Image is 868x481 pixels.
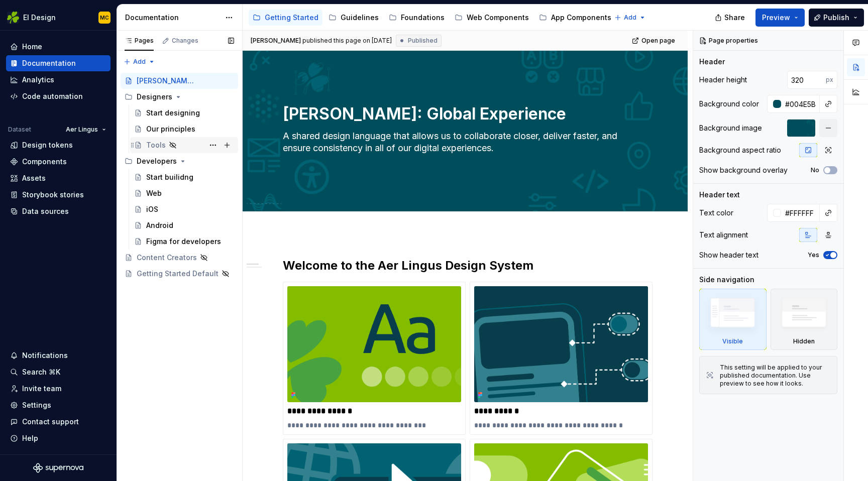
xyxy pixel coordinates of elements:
[6,347,111,364] button: Notifications
[6,381,111,397] a: Invite team
[130,121,238,137] a: Our principles
[826,76,833,84] p: px
[6,170,111,186] a: Assets
[22,417,79,427] div: Contact support
[130,105,238,121] a: Start designing
[8,126,31,134] div: Dataset
[281,128,645,168] textarea: A shared design language that allows us to collaborate closer, deliver faster, and ensure consist...
[6,364,111,380] button: Search ⌘K
[121,55,158,69] button: Add
[251,37,301,45] span: [PERSON_NAME]
[467,13,529,23] div: Web Components
[535,10,615,26] a: App Components
[771,289,838,350] div: Hidden
[385,10,449,26] a: Foundations
[22,400,51,410] div: Settings
[811,166,819,174] label: No
[699,99,759,109] div: Background color
[809,9,864,27] button: Publish
[66,126,98,134] span: Aer Lingus
[146,220,173,230] div: Android
[6,154,111,170] a: Components
[130,185,238,201] a: Web
[33,463,83,473] svg: Supernova Logo
[172,37,198,45] div: Changes
[22,140,73,150] div: Design tokens
[125,13,220,23] div: Documentation
[699,165,788,175] div: Show background overlay
[699,275,754,285] div: Side navigation
[699,190,740,200] div: Header text
[121,73,238,89] a: [PERSON_NAME]: Global Experience Language
[121,89,238,105] div: Designers
[699,57,725,67] div: Header
[137,269,219,279] div: Getting Started Default
[130,201,238,217] a: iOS
[283,258,647,274] h2: Welcome to the Aer Lingus Design System
[629,34,680,48] a: Open page
[699,123,762,133] div: Background image
[130,233,238,250] a: Figma for developers
[808,251,819,259] label: Yes
[249,8,609,28] div: Page tree
[401,13,445,23] div: Foundations
[474,286,648,402] img: 37e4af7d-406d-4960-9125-f3bfd883d60c.png
[762,13,790,23] span: Preview
[125,37,154,45] div: Pages
[146,188,162,198] div: Web
[755,9,805,27] button: Preview
[22,367,60,377] div: Search ⌘K
[699,250,758,260] div: Show header text
[6,397,111,413] a: Settings
[641,37,675,45] span: Open page
[22,58,76,68] div: Documentation
[793,337,815,345] div: Hidden
[22,173,46,183] div: Assets
[823,13,849,23] span: Publish
[6,88,111,104] a: Code automation
[451,10,533,26] a: Web Components
[624,14,636,22] span: Add
[341,13,379,23] div: Guidelines
[699,208,733,218] div: Text color
[121,250,238,266] a: Content Creators
[6,137,111,153] a: Design tokens
[720,364,831,388] div: This setting will be applied to your published documentation. Use preview to see how it looks.
[249,10,322,26] a: Getting Started
[146,140,166,150] div: Tools
[722,337,743,345] div: Visible
[121,266,238,282] a: Getting Started Default
[699,230,748,240] div: Text alignment
[137,92,172,102] div: Designers
[6,55,111,71] a: Documentation
[699,75,747,85] div: Header height
[121,153,238,169] div: Developers
[130,137,238,153] a: Tools
[22,384,61,394] div: Invite team
[146,172,193,182] div: Start builidng
[146,236,221,247] div: Figma for developers
[22,42,42,52] div: Home
[133,58,146,66] span: Add
[699,145,781,155] div: Background aspect ratio
[146,108,200,118] div: Start designing
[781,95,820,113] input: Auto
[408,37,438,45] span: Published
[611,11,649,25] button: Add
[287,286,461,402] img: dcf8f080-e315-4b25-958a-02db5632f2bf.png
[23,13,56,23] div: EI Design
[7,12,19,24] img: 56b5df98-d96d-4d7e-807c-0afdf3bdaefa.png
[100,14,109,22] div: MC
[137,253,197,263] div: Content Creators
[146,124,195,134] div: Our principles
[6,414,111,430] button: Contact support
[137,156,177,166] div: Developers
[61,123,111,137] button: Aer Lingus
[137,76,194,86] div: [PERSON_NAME]: Global Experience Language
[146,204,158,214] div: iOS
[6,430,111,446] button: Help
[22,75,54,85] div: Analytics
[22,433,38,443] div: Help
[22,190,84,200] div: Storybook stories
